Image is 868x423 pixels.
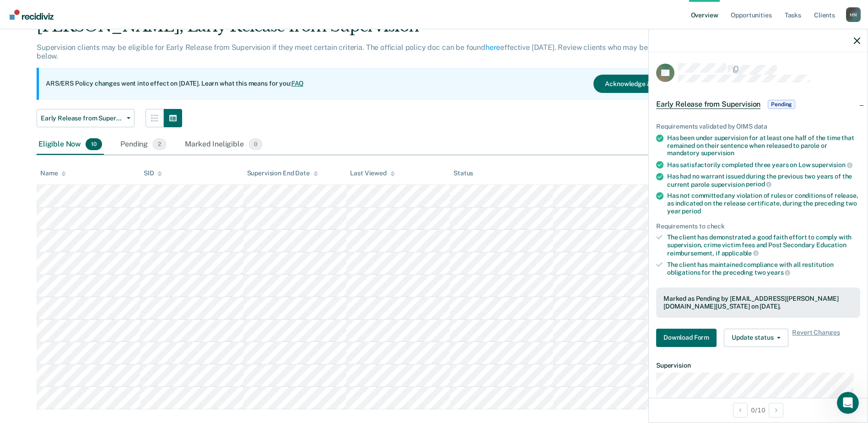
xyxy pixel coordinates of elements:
[119,135,168,155] div: Pending
[656,362,860,369] dt: Supervision
[733,403,748,418] button: Previous Opportunity
[682,207,701,215] span: period
[152,138,167,150] span: 2
[846,7,861,22] div: H N
[37,17,688,43] div: [PERSON_NAME], Early Release from Supervision
[656,123,860,130] div: Requirements validated by OIMS data
[183,135,264,155] div: Marked Ineligible
[656,329,717,347] button: Download Form
[667,134,860,157] div: Has been under supervision for at least one half of the time that remained on their sentence when...
[667,173,860,188] div: Has had no warrant issued during the previous two years of the current parole supervision
[667,161,860,169] div: Has satisfactorily completed three years on Low
[667,261,860,277] div: The client has maintained compliance with all restitution obligations for the preceding two
[656,100,760,109] span: Early Release from Supervision
[812,161,852,168] span: supervision
[144,169,162,177] div: SID
[846,7,861,22] button: Profile dropdown button
[247,169,318,177] div: Supervision End Date
[248,138,263,150] span: 0
[837,392,859,414] iframe: Intercom live chat
[593,75,680,93] button: Acknowledge & Close
[86,138,102,150] span: 10
[649,90,868,119] div: Early Release from SupervisionPending
[767,269,790,276] span: years
[485,43,500,52] a: here
[701,149,734,157] span: supervision
[722,249,759,257] span: applicable
[663,295,853,310] div: Marked as Pending by [EMAIL_ADDRESS][PERSON_NAME][DOMAIN_NAME][US_STATE] on [DATE].
[10,10,54,20] img: Recidiviz
[656,222,860,230] div: Requirements to check
[46,79,304,88] p: ARS/ERS Policy changes went into effect on [DATE]. Learn what this means for you:
[37,135,104,155] div: Eligible Now
[649,398,868,422] div: 0 / 10
[37,43,674,60] p: Supervision clients may be eligible for Early Release from Supervision if they meet certain crite...
[41,114,123,122] span: Early Release from Supervision
[746,180,771,188] span: period
[769,403,783,418] button: Next Opportunity
[40,169,66,177] div: Name
[350,169,394,177] div: Last Viewed
[656,329,720,347] a: Navigate to form link
[667,233,860,257] div: The client has demonstrated a good faith effort to comply with supervision, crime victim fees and...
[724,329,788,347] button: Update status
[792,329,840,347] span: Revert Changes
[453,169,473,177] div: Status
[291,80,304,87] a: FAQ
[667,192,860,215] div: Has not committed any violation of rules or conditions of release, as indicated on the release ce...
[768,100,795,109] span: Pending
